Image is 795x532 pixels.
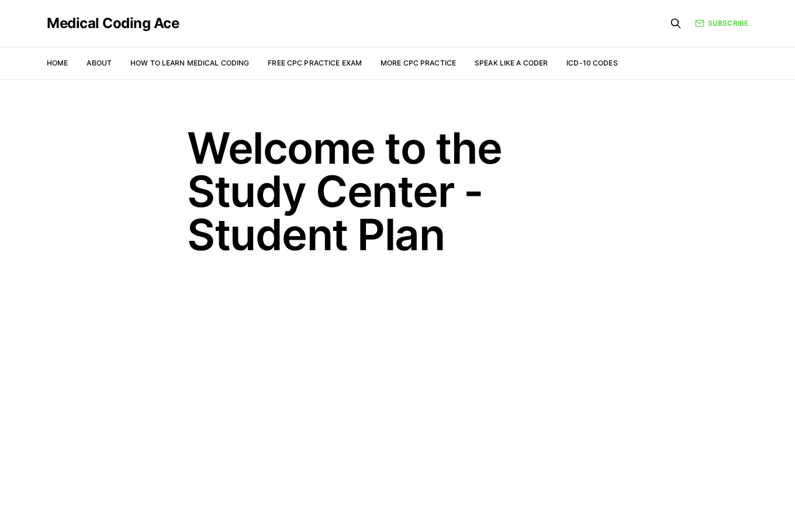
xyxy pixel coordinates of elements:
a: Free CPC Practice Exam [268,58,362,67]
a: ICD-10 Codes [566,58,617,67]
a: How to Learn Medical Coding [130,58,249,67]
a: Home [47,58,68,67]
a: Subscribe [695,18,748,29]
a: Medical Coding Ace [47,16,179,30]
a: About [87,58,112,67]
a: More CPC Practice [381,58,456,67]
h1: Welcome to the Study Center - Student Plan [187,126,608,256]
a: Speak Like a Coder [475,58,548,67]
